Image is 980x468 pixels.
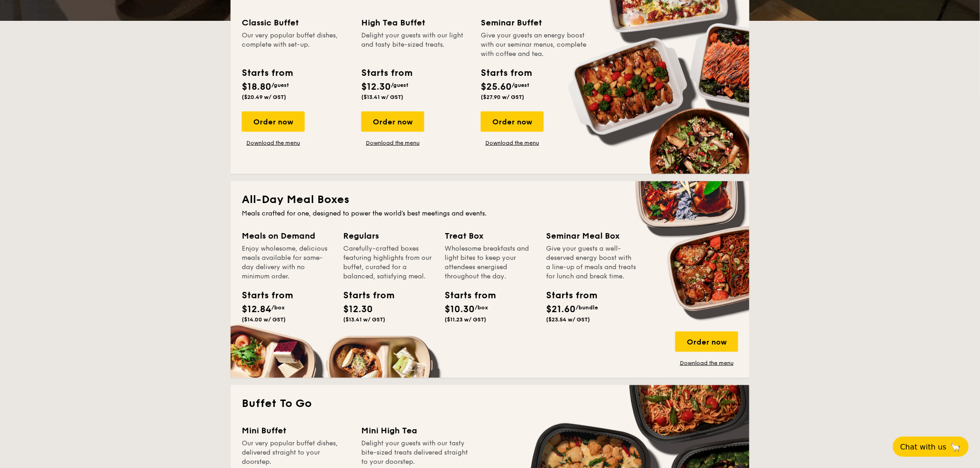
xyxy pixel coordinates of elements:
span: $21.60 [546,304,576,315]
span: ($11.23 w/ GST) [445,316,486,323]
span: /guest [271,82,289,88]
div: Delight your guests with our tasty bite-sized treats delivered straight to your doorstep. [361,439,470,467]
span: /guest [512,82,529,88]
span: ($27.90 w/ GST) [481,94,524,100]
a: Download the menu [242,139,305,147]
div: Delight your guests with our light and tasty bite-sized treats. [361,31,470,59]
span: $12.30 [361,81,391,92]
span: /box [271,304,285,311]
div: Regulars [343,229,433,242]
div: Starts from [546,289,588,302]
div: Order now [675,332,738,352]
span: 🦙 [950,442,961,452]
span: $10.30 [445,304,475,315]
div: Seminar Meal Box [546,229,636,242]
button: Chat with us🦙 [893,437,969,457]
div: Mini Buffet [242,424,350,437]
div: Seminar Buffet [481,16,589,29]
span: ($23.54 w/ GST) [546,316,590,323]
span: ($13.41 w/ GST) [361,94,403,100]
div: Order now [242,111,305,132]
div: Treat Box [445,229,535,242]
span: /guest [391,82,408,88]
span: $12.30 [343,304,373,315]
span: ($14.00 w/ GST) [242,316,286,323]
span: ($13.41 w/ GST) [343,316,385,323]
div: Give your guests an energy boost with our seminar menus, complete with coffee and tea. [481,31,589,59]
h2: Buffet To Go [242,396,738,411]
div: Give your guests a well-deserved energy boost with a line-up of meals and treats for lunch and br... [546,244,636,281]
span: Chat with us [900,443,947,451]
div: Order now [361,111,424,132]
div: High Tea Buffet [361,16,470,29]
h2: All-Day Meal Boxes [242,192,738,207]
span: /bundle [576,304,598,311]
div: Starts from [361,66,412,80]
div: Our very popular buffet dishes, complete with set-up. [242,31,350,59]
a: Download the menu [361,139,424,147]
div: Meals on Demand [242,229,332,242]
span: /box [475,304,488,311]
a: Download the menu [481,139,544,147]
div: Starts from [445,289,486,302]
span: $12.84 [242,304,271,315]
div: Starts from [343,289,385,302]
div: Starts from [242,66,292,80]
div: Our very popular buffet dishes, delivered straight to your doorstep. [242,439,350,467]
div: Classic Buffet [242,16,350,29]
div: Carefully-crafted boxes featuring highlights from our buffet, curated for a balanced, satisfying ... [343,244,433,281]
div: Meals crafted for one, designed to power the world's best meetings and events. [242,209,738,218]
span: ($20.49 w/ GST) [242,94,286,100]
div: Starts from [481,66,531,80]
div: Enjoy wholesome, delicious meals available for same-day delivery with no minimum order. [242,244,332,281]
div: Order now [481,111,544,132]
a: Download the menu [675,359,738,367]
div: Wholesome breakfasts and light bites to keep your attendees energised throughout the day. [445,244,535,281]
span: $25.60 [481,81,512,92]
div: Starts from [242,289,283,302]
span: $18.80 [242,81,271,92]
div: Mini High Tea [361,424,470,437]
